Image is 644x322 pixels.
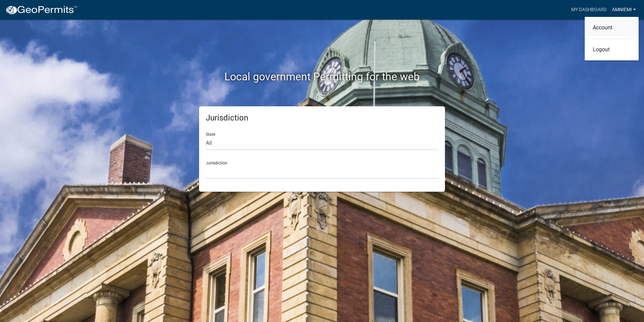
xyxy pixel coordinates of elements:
a: My Dashboard [569,3,609,16]
a: Amniemi [609,3,639,16]
div: Amniemi [585,17,639,60]
a: Logout [585,42,639,58]
a: Account [585,20,639,36]
h2: Local government Permitting for the web [135,70,509,83]
h5: Jurisdiction [206,113,438,123]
